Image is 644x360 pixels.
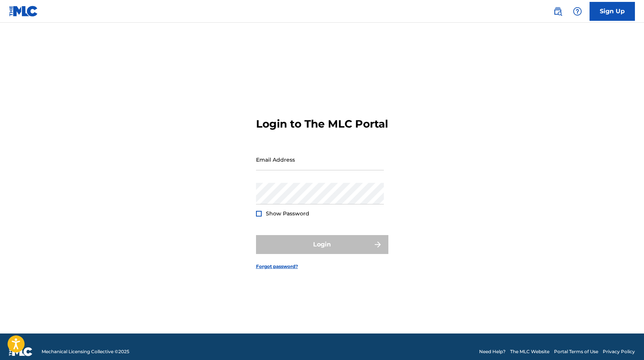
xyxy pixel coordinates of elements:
a: Sign Up [590,2,635,21]
a: Privacy Policy [603,348,635,355]
img: MLC Logo [9,6,38,17]
img: logo [9,347,33,356]
h3: Login to The MLC Portal [256,117,388,131]
div: Widget de chat [606,324,644,360]
img: help [573,7,582,16]
img: search [553,7,562,16]
span: Show Password [266,210,309,217]
a: Portal Terms of Use [554,348,598,355]
div: Help [570,4,585,19]
a: Need Help? [479,348,506,355]
a: The MLC Website [510,348,549,355]
a: Public Search [550,4,565,19]
a: Forgot password? [256,263,298,270]
span: Mechanical Licensing Collective © 2025 [42,348,129,355]
iframe: Chat Widget [606,324,644,360]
